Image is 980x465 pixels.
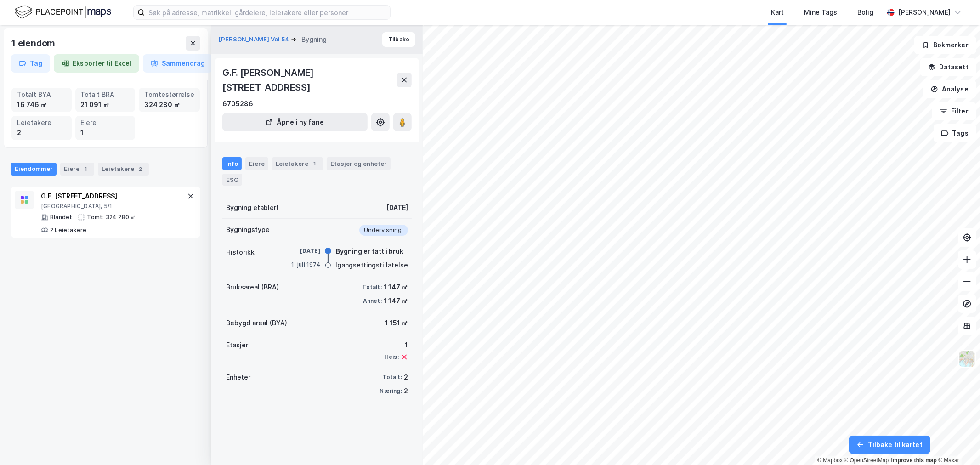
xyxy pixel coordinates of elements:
[817,457,843,464] a: Mapbox
[330,159,387,168] div: Etasjer og enheter
[219,35,291,44] button: [PERSON_NAME] Vei 54
[920,58,976,76] button: Datasett
[335,260,408,271] div: Igangsettingstillatelse
[891,457,937,464] a: Improve this map
[404,372,408,383] div: 2
[380,387,402,395] div: Næring:
[804,7,837,18] div: Mine Tags
[11,36,57,51] div: 1 eiendom
[284,261,321,269] div: 1. juli 1974
[336,246,403,257] div: Bygning er tatt i bruk
[145,6,390,19] input: Søk på adresse, matrikkel, gårdeiere, leietakere eller personer
[382,32,415,47] button: Tilbake
[923,80,976,98] button: Analyse
[934,421,980,465] iframe: Chat Widget
[363,297,382,305] div: Annet:
[844,457,889,464] a: OpenStreetMap
[11,163,57,176] div: Eiendommer
[310,159,319,168] div: 1
[226,247,255,258] div: Historikk
[222,174,242,186] div: ESG
[17,90,66,100] div: Totalt BYA
[245,157,268,170] div: Eiere
[404,386,408,397] div: 2
[226,372,250,383] div: Enheter
[272,157,323,170] div: Leietakere
[226,318,287,329] div: Bebygd areal (BYA)
[301,34,327,45] div: Bygning
[81,118,130,128] div: Eiere
[383,374,402,381] div: Totalt:
[50,214,72,221] div: Blandet
[87,214,136,221] div: Tomt: 324 280 ㎡
[60,163,94,176] div: Eiere
[81,164,91,174] div: 1
[54,54,139,73] button: Eksporter til Excel
[857,7,873,18] div: Bolig
[898,7,951,18] div: [PERSON_NAME]
[136,164,145,174] div: 2
[98,163,149,176] div: Leietakere
[363,284,382,291] div: Totalt:
[385,318,408,329] div: 1 151 ㎡
[11,54,50,73] button: Tag
[143,54,213,73] button: Sammendrag
[958,350,976,368] img: Z
[144,90,194,100] div: Tomtestørrelse
[17,118,66,128] div: Leietakere
[17,128,66,138] div: 2
[384,295,408,306] div: 1 147 ㎡
[934,421,980,465] div: Kontrollprogram for chat
[81,90,130,100] div: Totalt BRA
[41,191,185,202] div: G.F. [STREET_ADDRESS]
[384,282,408,293] div: 1 147 ㎡
[15,4,111,20] img: logo.f888ab2527a4732fd821a326f86c7f29.svg
[385,340,408,351] div: 1
[17,100,66,110] div: 16 746 ㎡
[284,247,321,255] div: [DATE]
[934,124,976,142] button: Tags
[914,36,976,54] button: Bokmerker
[222,65,397,95] div: G.F. [PERSON_NAME][STREET_ADDRESS]
[385,353,399,361] div: Heis:
[81,128,130,138] div: 1
[222,157,242,170] div: Info
[226,202,279,213] div: Bygning etablert
[771,7,784,18] div: Kart
[226,340,248,351] div: Etasjer
[386,202,408,213] div: [DATE]
[932,102,976,120] button: Filter
[226,224,270,235] div: Bygningstype
[144,100,194,110] div: 324 280 ㎡
[222,98,253,109] div: 6705286
[41,203,185,210] div: [GEOGRAPHIC_DATA], 5/1
[81,100,130,110] div: 21 091 ㎡
[50,227,86,234] div: 2 Leietakere
[849,436,930,454] button: Tilbake til kartet
[226,282,279,293] div: Bruksareal (BRA)
[222,113,368,131] button: Åpne i ny fane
